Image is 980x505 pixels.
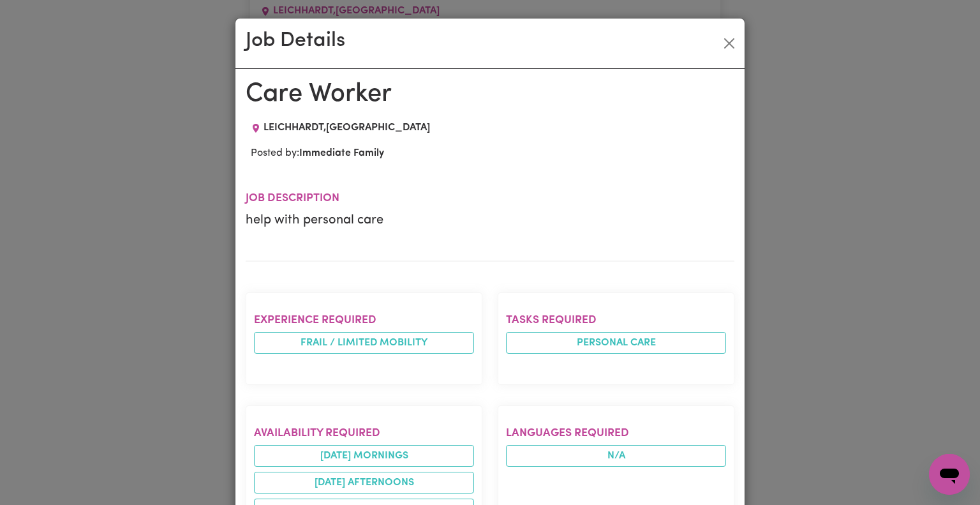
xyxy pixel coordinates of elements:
h2: Experience required [254,313,474,327]
h2: Job description [246,192,734,205]
span: LEICHHARDT , [GEOGRAPHIC_DATA] [264,123,430,133]
button: Close [719,33,739,54]
b: Immediate Family [299,148,384,158]
li: Personal care [506,332,726,354]
span: Posted by: [251,148,384,158]
div: Job location: LEICHHARDT, New South Wales [246,120,435,135]
h2: Job Details [246,29,345,53]
h1: Care Worker [246,79,734,110]
li: Frail / limited mobility [254,332,474,354]
h2: Tasks required [506,313,726,327]
li: [DATE] mornings [254,445,474,467]
h2: Availability required [254,426,474,440]
p: help with personal care [246,211,734,230]
h2: Languages required [506,426,726,440]
iframe: Button to launch messaging window [929,454,970,495]
span: N/A [506,445,726,467]
li: [DATE] afternoons [254,472,474,494]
